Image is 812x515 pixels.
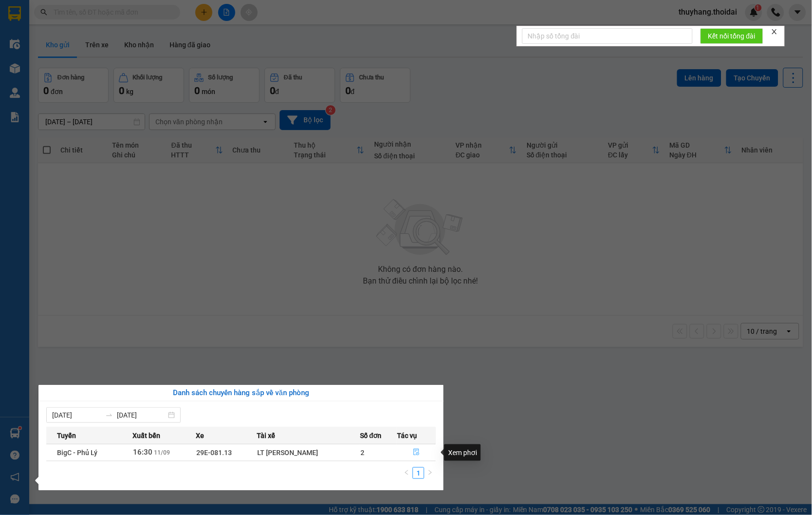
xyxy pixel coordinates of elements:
[133,448,152,457] span: 16:30
[708,31,755,41] span: Kết nối tổng đài
[401,467,413,479] li: Previous Page
[397,445,435,460] button: file-done
[57,449,97,457] span: BigC - Phủ Lý
[700,28,763,44] button: Kết nối tổng đài
[413,449,420,457] span: file-done
[154,449,170,456] span: 11/09
[427,470,433,476] span: right
[413,467,424,479] li: 1
[196,430,204,441] span: Xe
[57,430,76,441] span: Tuyến
[132,430,160,441] span: Xuất bến
[360,430,382,441] span: Số đơn
[413,468,424,478] a: 1
[52,410,101,420] input: Từ ngày
[117,410,166,420] input: Đến ngày
[46,387,436,399] div: Danh sách chuyến hàng sắp về văn phòng
[424,467,436,479] li: Next Page
[196,449,232,457] span: 29E-081.13
[105,411,113,419] span: swap-right
[360,449,364,457] span: 2
[257,447,359,458] div: LT [PERSON_NAME]
[522,28,693,44] input: Nhập số tổng đài
[771,28,778,35] span: close
[105,411,113,419] span: to
[397,430,417,441] span: Tác vụ
[401,467,413,479] button: left
[257,430,275,441] span: Tài xế
[444,444,481,461] div: Xem phơi
[424,467,436,479] button: right
[404,470,410,476] span: left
